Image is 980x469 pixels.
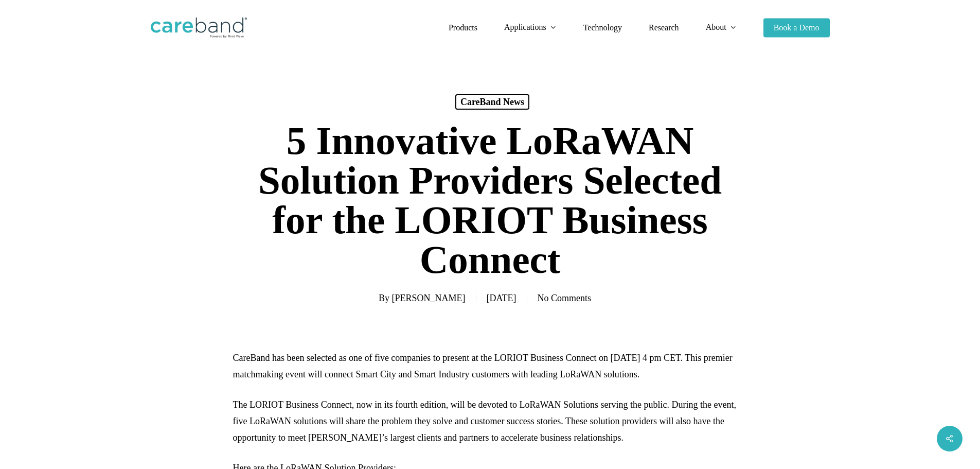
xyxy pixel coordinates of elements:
[449,24,477,32] a: Products
[233,350,747,396] p: CareBand has been selected as one of five companies to present at the LORIOT Business Connect on ...
[379,294,389,302] span: By
[774,23,819,32] span: Book a Demo
[504,23,546,31] span: Applications
[233,111,747,290] h1: 5 Innovative LoRaWAN Solution Providers Selected for the LORIOT Business Connect
[649,24,679,32] a: Research
[233,396,747,460] p: The LORIOT Business Connect, now in its fourth edition, will be devoted to LoRaWAN Solutions serv...
[504,23,557,32] a: Applications
[476,294,527,302] span: [DATE]
[392,293,466,303] a: [PERSON_NAME]
[449,23,477,32] span: Products
[583,23,622,32] span: Technology
[538,293,592,303] a: No Comments
[583,24,622,32] a: Technology
[763,24,830,32] a: Book a Demo
[649,23,679,32] span: Research
[151,18,247,38] img: CareBand
[455,94,529,110] a: CareBand News
[706,23,726,31] span: About
[706,23,737,32] a: About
